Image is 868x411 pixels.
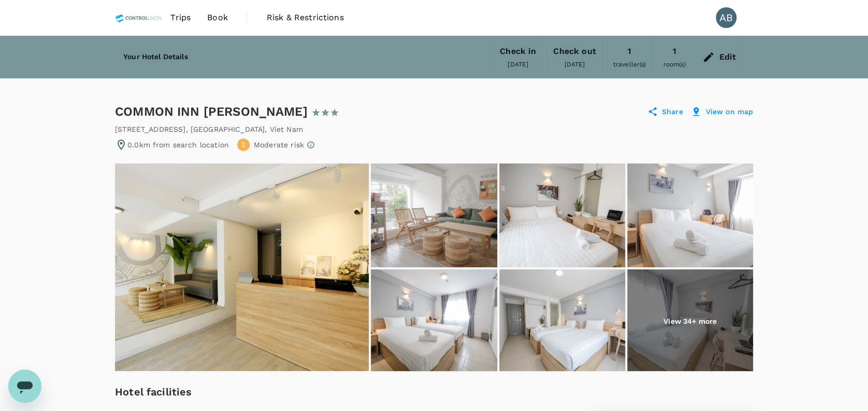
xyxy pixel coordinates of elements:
span: Risk & Restrictions [267,11,344,24]
span: traveller(s) [613,61,646,68]
span: [DATE] [508,61,528,68]
p: 0.0km from search location [127,140,229,150]
div: 1 [628,44,631,59]
iframe: Button to launch messaging window [8,369,41,403]
img: Room [371,269,497,373]
p: View on map [705,106,753,117]
h6: Hotel facilities [115,383,372,400]
p: Share [662,106,683,117]
img: Room [499,269,625,373]
img: Room [499,163,625,267]
img: Reception [371,163,497,267]
p: View 34+ more [663,316,717,326]
div: Check in [500,44,536,59]
div: Edit [719,50,736,64]
img: Primary image [115,163,369,371]
span: Trips [170,11,191,24]
div: AB [716,7,736,28]
h6: Your Hotel Details [123,51,188,63]
div: Check out [553,44,596,59]
span: [DATE] [564,61,585,68]
div: 1 [672,44,676,59]
span: 2 [241,140,245,150]
p: Moderate risk [254,140,304,150]
div: COMMON INN [PERSON_NAME] [115,103,358,120]
span: Book [207,11,228,24]
div: [STREET_ADDRESS] , [GEOGRAPHIC_DATA] , Viet Nam [115,124,303,134]
img: Control Union Malaysia Sdn. Bhd. [115,6,162,29]
span: room(s) [663,61,685,68]
img: Room [627,163,753,267]
img: Room [627,269,753,373]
